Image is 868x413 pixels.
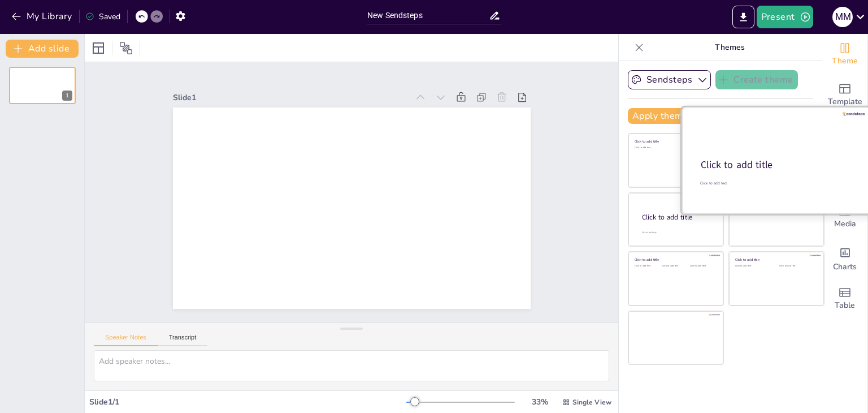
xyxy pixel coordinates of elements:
[822,278,867,319] div: Add a table
[834,218,856,230] span: Media
[828,96,862,108] span: Template
[9,67,76,104] div: 1
[8,7,77,25] button: My Library
[833,261,857,273] span: Charts
[822,238,867,278] div: Add charts and graphs
[822,34,867,75] div: Change the overall theme
[832,7,853,27] div: M M
[835,299,855,312] span: Table
[822,197,867,238] div: Add images, graphics, shapes or video
[700,180,851,186] div: Click to add text
[89,397,406,407] div: Slide 1 / 1
[367,7,489,24] input: Insert title
[635,139,715,144] div: Click to add title
[690,265,715,268] div: Click to add text
[779,265,815,268] div: Click to add text
[526,397,553,407] div: 33 %
[757,6,813,28] button: Present
[85,11,120,22] div: Saved
[572,398,611,407] span: Single View
[735,257,816,262] div: Click to add title
[6,40,79,58] button: Add slide
[832,6,853,28] button: M M
[119,41,133,55] span: Position
[832,55,858,67] span: Theme
[715,70,798,89] button: Create theme
[635,147,715,149] div: Click to add text
[158,334,208,346] button: Transcript
[662,265,688,268] div: Click to add text
[642,231,713,234] div: Click to add body
[732,6,754,28] button: Export to PowerPoint
[635,257,715,262] div: Click to add title
[648,34,811,61] p: Themes
[89,39,107,57] div: Layout
[628,108,746,124] button: Apply theme to all slides
[822,75,867,115] div: Add ready made slides
[94,334,158,346] button: Speaker Notes
[628,70,711,89] button: Sendsteps
[735,265,771,268] div: Click to add text
[642,213,714,222] div: Click to add title
[267,260,494,343] div: Slide 1
[635,265,660,268] div: Click to add text
[62,91,72,101] div: 1
[701,158,850,172] div: Click to add title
